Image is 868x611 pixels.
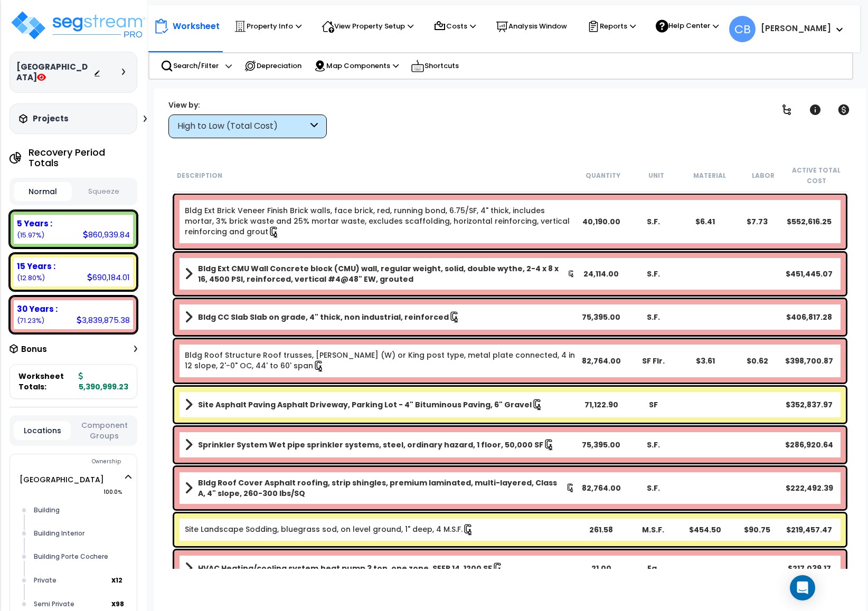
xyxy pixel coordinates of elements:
small: Active Total Cost [792,166,841,185]
div: Shortcuts [405,53,465,79]
small: Labor [752,171,775,180]
b: HVAC Heating/cooling system,heat pump 3 ton, one zone, SEER 14, 1200 SF [198,563,492,574]
div: Depreciation [238,54,307,78]
p: Worksheet [173,19,220,33]
div: 82,764.00 [575,356,627,366]
div: High to Low (Total Cost) [177,120,308,132]
div: $219,457.47 [783,524,835,535]
b: 5,390,999.23 [79,371,128,392]
p: Map Components [314,60,399,72]
h3: [GEOGRAPHIC_DATA] [16,62,93,83]
b: 15 Years : [17,261,55,272]
b: x [111,598,124,609]
span: Worksheet Totals: [18,371,74,392]
div: 21.00 [575,563,627,574]
div: Private [31,574,111,587]
button: Squeeze [74,183,133,201]
small: Description [177,171,222,180]
div: $217,039.17 [783,563,835,574]
div: S.F. [627,269,679,279]
button: Normal [14,182,72,201]
div: $6.41 [679,216,731,227]
p: Reports [587,20,636,33]
div: $406,817.28 [783,312,835,322]
b: [PERSON_NAME] [761,23,831,34]
p: Analysis Window [496,20,567,33]
b: Site Asphalt Paving Asphalt Driveway, Parking Lot - 4" Bituminous Paving, 6" Gravel [198,399,532,410]
p: Depreciation [244,60,301,72]
b: 5 Years : [17,218,52,229]
a: Assembly Title [185,397,575,412]
b: Bldg Ext CMU Wall Concrete block (CMU) wall, regular weight, solid, double wythe, 2-4 x 8 x 16, 4... [198,263,568,284]
div: 75,395.00 [575,312,627,322]
div: Ea. [627,563,679,574]
div: 860,939.84 [83,229,130,240]
h3: Projects [33,113,69,124]
div: $90.75 [731,524,784,535]
div: 75,395.00 [575,440,627,450]
b: Bldg CC Slab Slab on grade, 4" thick, non industrial, reinforced [198,312,449,322]
small: Unit [648,171,664,180]
a: Individual Item [185,524,474,534]
div: $552,616.25 [783,216,835,227]
div: S.F. [627,440,679,450]
a: Assembly Title [185,437,575,452]
small: 12 [116,576,122,585]
b: x [111,575,122,585]
p: Shortcuts [411,59,459,73]
div: $352,837.97 [783,399,835,410]
small: Quantity [586,171,620,180]
div: Building [31,504,131,517]
p: Help Center [656,20,719,33]
div: S.F. [627,312,679,322]
h3: Bonus [21,345,47,354]
p: Search/Filter [161,60,219,72]
div: 40,190.00 [575,216,627,227]
div: 71,122.90 [575,399,627,410]
small: (71.23%) [17,316,44,325]
span: 100.0% [103,486,131,499]
div: Ownership [31,455,137,468]
a: Assembly Title [185,478,575,499]
small: (15.97%) [17,231,44,240]
button: Component Groups [76,419,133,442]
div: $7.73 [731,216,784,227]
div: S.F. [627,216,679,227]
a: Assembly Title [185,310,575,324]
a: [GEOGRAPHIC_DATA] 100.0% [20,474,104,485]
div: M.S.F. [627,524,679,535]
div: $398,700.87 [783,356,835,366]
div: S.F. [627,483,679,493]
p: Property Info [234,20,301,33]
img: logo_pro_r.png [10,9,147,41]
div: Open Intercom Messenger [790,575,815,600]
div: SF [627,399,679,410]
p: View Property Setup [322,20,413,33]
span: CB [729,16,756,42]
span: location multiplier [111,574,131,587]
span: location multiplier [111,597,131,610]
h4: Recovery Period Totals [29,147,137,168]
a: Assembly Title [185,561,575,576]
p: Costs [433,20,476,33]
div: $0.62 [731,356,784,366]
div: 82,764.00 [575,483,627,493]
div: Semi Private [31,598,111,610]
div: $3.61 [679,356,731,366]
div: $451,445.07 [783,269,835,279]
small: (12.80%) [17,273,45,282]
a: Individual Item [185,350,575,371]
b: Bldg Roof Cover Asphalt roofing, strip shingles, premium laminated, multi-layered, Class A, 4" sl... [198,478,566,499]
div: Building Porte Cochere [31,550,131,563]
button: Locations [14,421,71,440]
div: SF Flr. [627,356,679,366]
b: 30 Years : [17,303,58,314]
small: Material [693,171,726,180]
div: 24,114.00 [575,269,627,279]
div: $286,920.64 [783,440,835,450]
div: $222,492.39 [783,483,835,493]
div: 261.58 [575,524,627,535]
div: Building Interior [31,527,131,540]
small: 98 [116,600,124,608]
div: 690,184.01 [87,272,130,283]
